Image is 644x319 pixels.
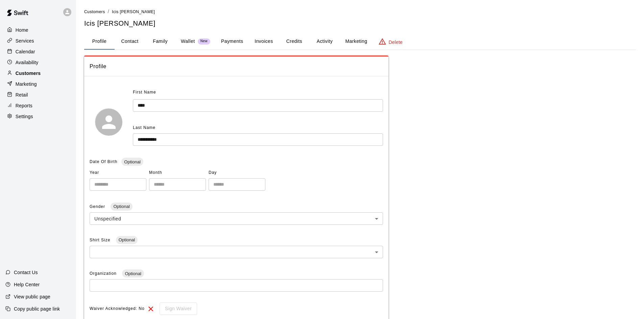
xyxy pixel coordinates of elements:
div: To sign waivers in admin, this feature must be enabled in general settings [155,302,197,315]
p: Contact Us [14,269,38,276]
p: Marketing [16,81,37,87]
a: Retail [5,90,71,100]
p: Wallet [181,38,195,45]
button: Profile [84,33,115,50]
a: Settings [5,111,71,122]
p: Copy public page link [14,305,60,312]
span: Organization [90,271,118,276]
p: Settings [16,113,33,120]
span: Optional [122,271,144,276]
span: Day [209,167,265,178]
p: Availability [16,59,39,66]
button: Invoices [248,33,279,50]
div: basic tabs example [84,33,636,50]
a: Calendar [5,47,71,57]
span: Last Name [133,125,156,130]
h5: Icis [PERSON_NAME] [84,19,636,28]
p: Delete [389,39,403,46]
span: Customers [84,9,105,14]
span: Date Of Birth [90,159,117,164]
p: Home [16,27,28,33]
span: Gender [90,204,106,209]
button: Activity [309,33,340,50]
span: Year [90,167,146,178]
li: / [108,8,109,15]
p: View public page [14,293,50,300]
span: Waiver Acknowledged: No [90,303,145,314]
p: Reports [16,102,32,109]
a: Services [5,36,71,46]
p: Retail [16,91,28,98]
nav: breadcrumb [84,8,636,16]
p: Calendar [16,48,35,55]
span: Profile [90,62,383,71]
button: Payments [216,33,248,50]
span: Shirt Size [90,238,112,242]
a: Availability [5,57,71,68]
p: Customers [16,70,41,77]
p: Services [16,37,34,44]
a: Marketing [5,79,71,89]
a: Customers [5,68,71,78]
button: Family [145,33,175,50]
span: New [198,39,210,44]
button: Marketing [340,33,373,50]
span: First Name [133,87,156,98]
button: Contact [115,33,145,50]
p: Help Center [14,281,40,288]
span: Month [149,167,206,178]
span: Optional [111,204,132,209]
span: Optional [121,159,143,164]
div: Unspecified [90,212,383,225]
a: Home [5,25,71,35]
span: Icis [PERSON_NAME] [112,9,155,14]
a: Customers [84,9,105,14]
a: Reports [5,101,71,111]
span: Optional [116,237,138,242]
button: Credits [279,33,309,50]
